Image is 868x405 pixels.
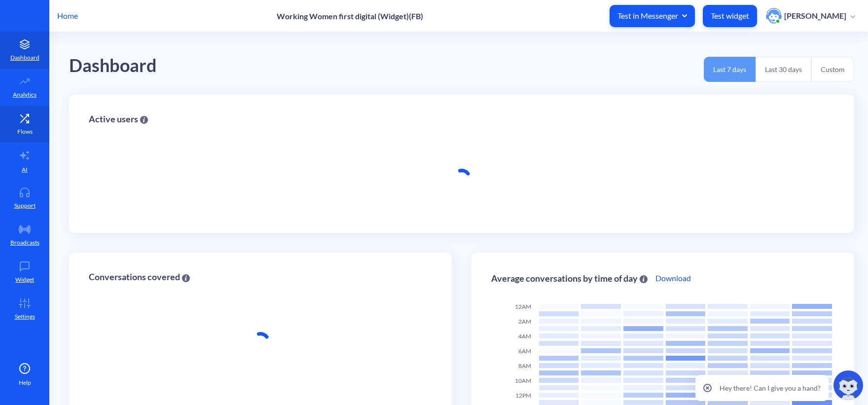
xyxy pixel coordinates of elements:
[617,10,687,21] span: Test in Messenger
[711,11,749,21] p: Test widget
[10,238,39,247] p: Broadcasts
[766,8,782,24] img: user photo
[57,10,78,22] p: Home
[89,114,148,124] div: Active users
[720,383,821,393] p: Hey there! Can I give you a hand?
[13,90,36,99] p: Analytics
[703,5,757,27] button: Test widget
[610,5,695,27] button: Test in Messenger
[491,274,648,283] div: Average conversations by time of day
[518,362,531,369] span: 8AM
[515,392,531,399] span: 12PM
[89,272,190,282] div: Conversations covered
[761,7,860,25] button: user photo[PERSON_NAME]
[15,312,35,321] p: Settings
[69,52,157,80] div: Dashboard
[518,332,531,340] span: 4AM
[811,57,854,82] button: Custom
[655,272,691,284] a: Download
[22,165,28,174] p: AI
[784,10,846,21] p: [PERSON_NAME]
[277,11,423,21] p: Working Women first digital (Widget)(FB)
[515,377,531,384] span: 10AM
[19,378,31,387] span: Help
[704,57,756,82] button: Last 7 days
[17,127,33,136] p: Flows
[518,318,531,325] span: 2AM
[10,53,39,62] p: Dashboard
[515,303,531,310] span: 12AM
[833,370,863,400] img: copilot-icon.svg
[14,201,36,210] p: Support
[518,347,531,355] span: 6AM
[756,57,811,82] button: Last 30 days
[15,275,34,284] p: Widget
